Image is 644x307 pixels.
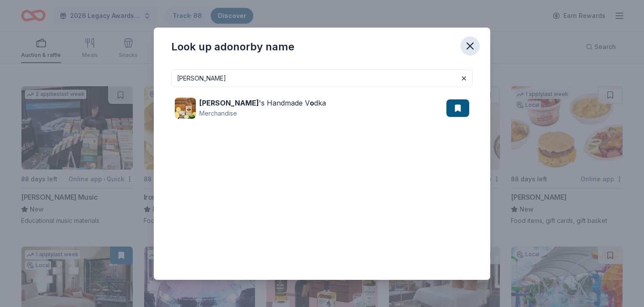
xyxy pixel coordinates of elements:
[199,98,326,108] div: 's Handmade V dka
[199,99,259,107] strong: [PERSON_NAME]
[310,99,314,107] strong: o
[175,98,196,119] img: Image for Tito's Handmade Vodka
[199,108,326,119] div: Merchandise
[171,40,294,54] div: Look up a donor by name
[171,70,473,87] input: Search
